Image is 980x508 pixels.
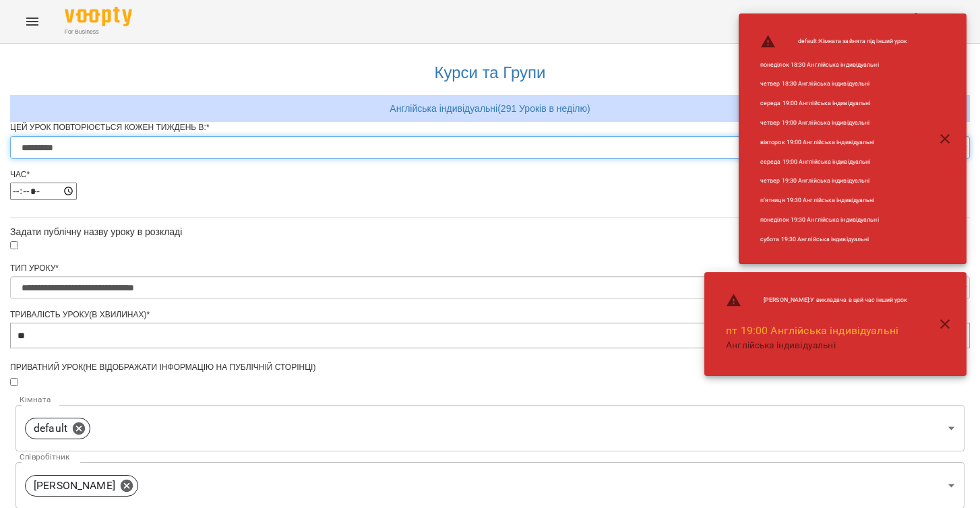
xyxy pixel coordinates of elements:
[749,171,919,191] li: четвер 19:30 Англійська індивідуальні
[34,420,67,437] p: default
[726,339,907,352] p: Англійська індивідуальні
[749,94,919,113] li: середа 19:00 Англійська індивідуальні
[10,362,970,373] div: Приватний урок(не відображати інформацію на публічній сторінці)
[65,7,132,26] img: Voopty Logo
[25,418,90,439] div: default
[749,113,919,133] li: четвер 19:00 Англійська індивідуальні
[16,5,49,38] button: Menu
[749,133,919,152] li: вівторок 19:00 Англійська індивідуальні
[390,103,590,114] a: Англійська індивідуальні ( 291 Уроків в неділю )
[25,475,138,497] div: [PERSON_NAME]
[749,210,919,230] li: понеділок 19:30 Англійська індивідуальні
[10,309,970,321] div: Тривалість уроку(в хвилинах)
[10,225,970,239] div: Задати публічну назву уроку в розкладі
[16,405,964,451] div: default
[749,74,919,94] li: четвер 18:30 Англійська індивідуальні
[749,230,919,249] li: субота 19:30 Англійська індивідуальні
[10,263,970,274] div: Тип Уроку
[715,287,918,314] li: [PERSON_NAME] : У викладача в цей час інший урок
[34,478,115,494] p: [PERSON_NAME]
[749,152,919,172] li: середа 19:00 Англійська індивідуальні
[749,55,919,75] li: понеділок 18:30 Англійська індивідуальні
[10,122,970,133] div: Цей урок повторюється кожен тиждень в:
[749,191,919,210] li: п’ятниця 19:30 Англійська індивідуальні
[17,64,963,82] h3: Курси та Групи
[749,28,919,55] li: default : Кімната зайнята під інший урок
[10,169,970,181] div: Час
[65,28,132,36] span: For Business
[726,324,898,337] a: пт 19:00 Англійська індивідуальні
